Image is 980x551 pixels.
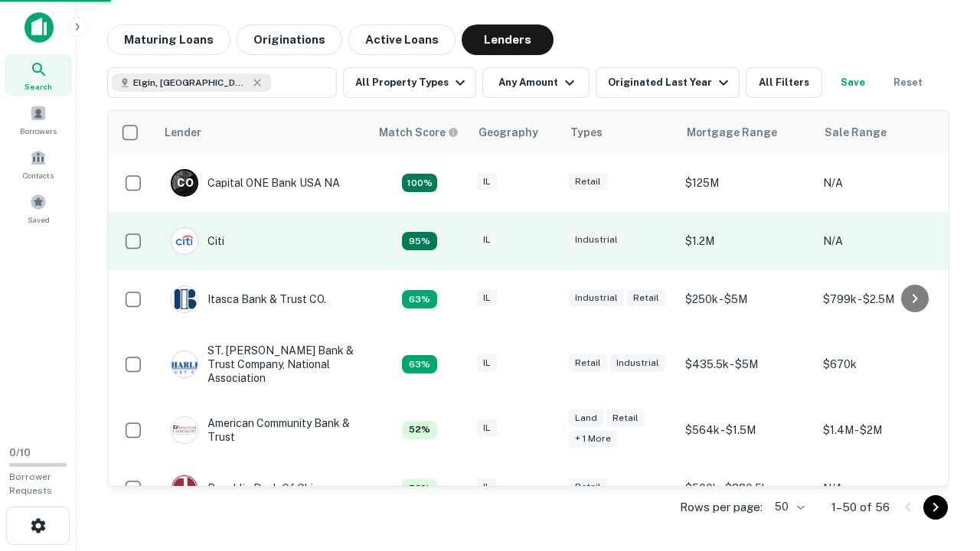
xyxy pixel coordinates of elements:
[596,67,740,98] button: Originated Last Year
[348,24,456,55] button: Active Loans
[343,67,476,98] button: All Property Types
[402,174,437,192] div: Capitalize uses an advanced AI algorithm to match your search with the best lender. The match sco...
[815,111,953,154] th: Sale Range
[680,498,763,517] p: Rows per page:
[379,124,459,141] div: Capitalize uses an advanced AI algorithm to match your search with the best lender. The match sco...
[569,354,607,372] div: Retail
[569,430,617,448] div: + 1 more
[477,478,497,496] div: IL
[477,231,497,249] div: IL
[171,169,340,197] div: Capital ONE Bank USA NA
[569,478,607,496] div: Retail
[678,111,815,154] th: Mortgage Range
[24,80,52,93] span: Search
[402,421,437,439] div: Capitalize uses an advanced AI algorithm to match your search with the best lender. The match sco...
[462,24,554,55] button: Lenders
[828,67,877,98] button: Save your search to get updates of matches that match your search criteria.
[903,429,980,502] iframe: Chat Widget
[177,175,193,191] p: C O
[9,447,31,458] span: 0 / 10
[477,354,497,372] div: IL
[107,24,230,55] button: Maturing Loans
[815,212,953,270] td: N/A
[569,231,624,249] div: Industrial
[678,459,815,517] td: $500k - $880.5k
[606,409,645,427] div: Retail
[237,24,342,55] button: Originations
[815,459,953,517] td: N/A
[569,409,603,427] div: Land
[165,123,201,142] div: Lender
[678,212,815,270] td: $1.2M
[746,67,822,98] button: All Filters
[815,328,953,401] td: $670k
[171,351,198,377] img: picture
[678,154,815,212] td: $125M
[482,67,590,98] button: Any Amount
[171,344,354,386] div: ST. [PERSON_NAME] Bank & Trust Company, National Association
[569,289,624,307] div: Industrial
[133,76,248,90] span: Elgin, [GEOGRAPHIC_DATA], [GEOGRAPHIC_DATA]
[5,54,72,96] a: Search
[171,474,338,502] div: Republic Bank Of Chicago
[171,286,198,312] img: picture
[678,270,815,328] td: $250k - $5M
[610,354,665,372] div: Industrial
[570,123,603,142] div: Types
[5,187,72,229] a: Saved
[678,328,815,401] td: $435.5k - $5M
[469,111,561,154] th: Geography
[561,111,678,154] th: Types
[23,169,54,181] span: Contacts
[627,289,665,307] div: Retail
[171,285,326,313] div: Itasca Bank & Trust CO.
[370,111,469,154] th: Capitalize uses an advanced AI algorithm to match your search with the best lender. The match sco...
[608,73,733,92] div: Originated Last Year
[20,125,57,137] span: Borrowers
[5,143,72,184] a: Contacts
[171,417,198,443] img: picture
[171,228,198,254] img: picture
[9,471,52,496] span: Borrower Requests
[769,496,807,518] div: 50
[402,355,437,373] div: Capitalize uses an advanced AI algorithm to match your search with the best lender. The match sco...
[402,290,437,308] div: Capitalize uses an advanced AI algorithm to match your search with the best lender. The match sco...
[28,214,50,226] span: Saved
[884,67,933,98] button: Reset
[477,173,497,191] div: IL
[379,124,456,141] h6: Match Score
[923,495,948,520] button: Go to next page
[825,123,887,142] div: Sale Range
[815,401,953,459] td: $1.4M - $2M
[171,416,354,444] div: American Community Bank & Trust
[155,111,370,154] th: Lender
[687,123,777,142] div: Mortgage Range
[24,12,54,43] img: capitalize-icon.png
[402,479,437,497] div: Capitalize uses an advanced AI algorithm to match your search with the best lender. The match sco...
[479,123,538,142] div: Geography
[477,289,497,307] div: IL
[831,498,890,517] p: 1–50 of 56
[678,401,815,459] td: $564k - $1.5M
[477,419,497,437] div: IL
[815,154,953,212] td: N/A
[569,173,607,191] div: Retail
[815,270,953,328] td: $799k - $2.5M
[5,99,72,140] a: Borrowers
[171,475,198,501] img: picture
[171,227,224,255] div: Citi
[402,232,437,250] div: Capitalize uses an advanced AI algorithm to match your search with the best lender. The match sco...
